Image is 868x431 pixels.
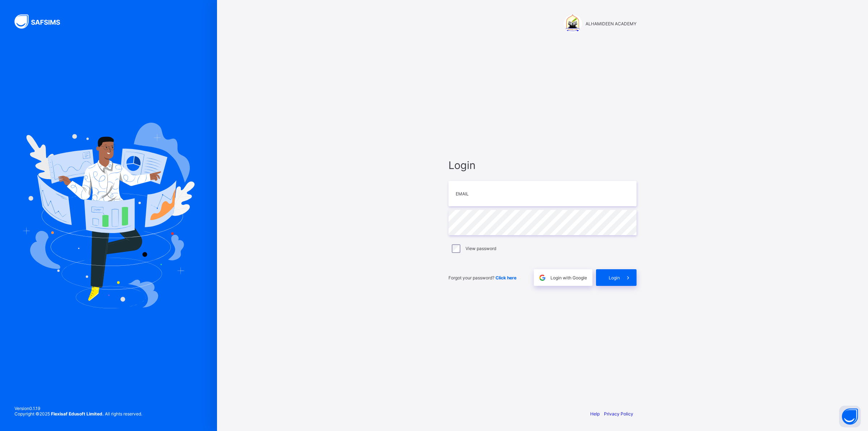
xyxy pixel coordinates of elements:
span: Copyright © 2025 All rights reserved. [14,411,142,417]
img: Hero Image [22,123,195,308]
label: View password [465,246,496,251]
span: Forgot your password? [448,275,516,280]
span: Version 0.1.19 [14,406,142,411]
strong: Flexisaf Edusoft Limited. [51,411,104,417]
span: ALHAMIDEEN ACADEMY [586,21,637,26]
a: Privacy Policy [604,411,633,417]
a: Click here [495,275,516,280]
a: Help [590,411,600,417]
button: Open asap [839,406,861,427]
img: SAFSIMS Logo [14,14,69,29]
span: Login with Google [550,275,587,280]
img: google.396cfc9801f0270233282035f929180a.svg [538,274,546,282]
span: Login [448,159,637,172]
span: Login [609,275,620,280]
